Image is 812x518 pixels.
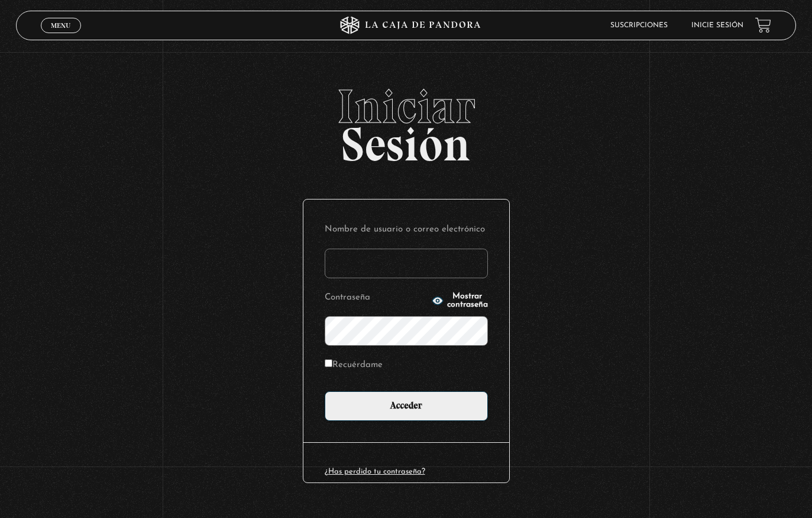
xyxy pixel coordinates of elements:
[325,359,332,367] input: Recuérdame
[325,356,383,375] label: Recuérdame
[16,83,795,159] h2: Sesión
[610,22,668,29] a: Suscripciones
[691,22,743,29] a: Inicie sesión
[325,289,428,307] label: Contraseña
[447,292,488,309] span: Mostrar contraseña
[325,468,425,475] a: ¿Has perdido tu contraseña?
[755,17,771,33] a: View your shopping cart
[432,292,488,309] button: Mostrar contraseña
[51,22,70,29] span: Menu
[47,31,75,40] span: Cerrar
[16,83,795,130] span: Iniciar
[325,391,488,421] input: Acceder
[325,221,488,239] label: Nombre de usuario o correo electrónico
